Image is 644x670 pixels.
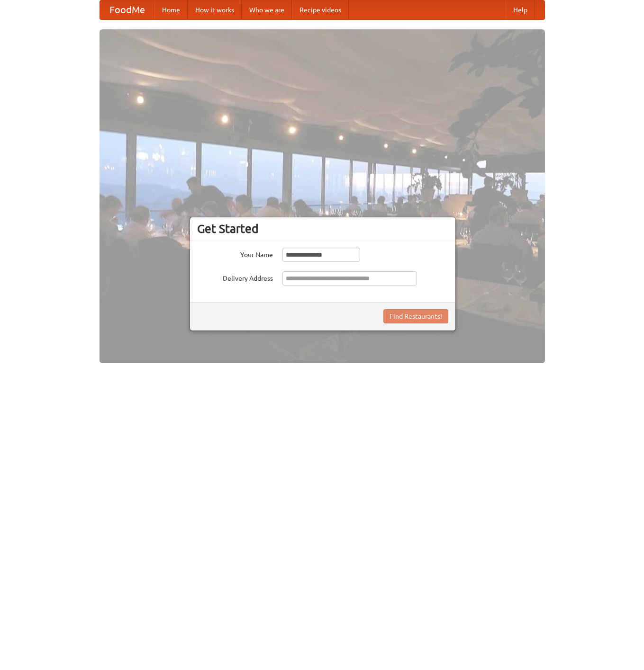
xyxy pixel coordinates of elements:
[383,309,448,323] button: Find Restaurants!
[197,222,448,236] h3: Get Started
[292,0,349,19] a: Recipe videos
[242,0,292,19] a: Who we are
[154,0,188,19] a: Home
[100,0,154,19] a: FoodMe
[188,0,242,19] a: How it works
[197,271,273,283] label: Delivery Address
[197,248,273,259] label: Your Name
[506,0,535,19] a: Help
